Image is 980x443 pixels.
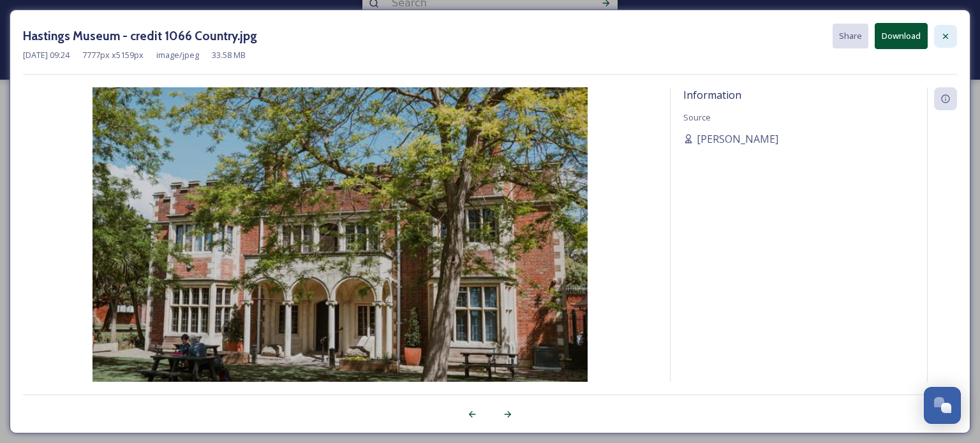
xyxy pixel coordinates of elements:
span: 7777 px x 5159 px [82,49,144,61]
img: 6bea60e2-2ffc-4760-b8f9-ebee5a0336c3.jpg [23,87,657,416]
span: [DATE] 09:24 [23,49,70,61]
button: Share [833,24,868,48]
span: [PERSON_NAME] [697,131,778,147]
h3: Hastings Museum - credit 1066 Country.jpg [23,27,257,45]
span: Source [683,112,711,123]
button: Open Chat [924,387,961,424]
span: Information [683,88,741,102]
span: 33.58 MB [212,49,246,61]
span: image/jpeg [156,49,199,61]
button: Download [875,23,928,49]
